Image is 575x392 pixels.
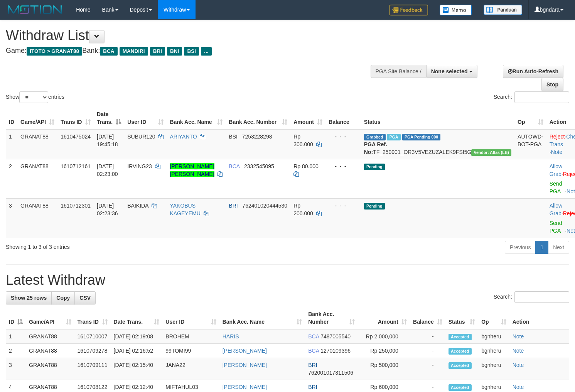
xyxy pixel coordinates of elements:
[513,362,524,368] a: Note
[61,133,91,140] span: 1610475024
[410,344,445,358] td: -
[6,4,64,15] img: MOTION_logo.png
[223,348,267,354] a: [PERSON_NAME]
[6,358,26,380] td: 3
[97,133,118,147] span: [DATE] 19:45:18
[426,65,477,78] button: None selected
[390,5,428,15] img: Feedback.jpg
[364,203,385,210] span: Pending
[308,362,317,368] span: BRI
[293,203,313,216] span: Rp 200.000
[484,5,522,15] img: panduan.png
[229,133,238,140] span: BSI
[513,348,524,354] a: Note
[509,307,569,329] th: Action
[94,107,124,129] th: Date Trans.: activate to sort column descending
[494,91,569,103] label: Search:
[74,358,111,380] td: 1610709111
[170,133,197,140] a: ARIYANTO
[242,203,287,209] span: Copy 762401020444530 to clipboard
[551,149,563,155] a: Note
[371,65,426,78] div: PGA Site Balance /
[445,307,478,329] th: Status: activate to sort column ascending
[364,164,385,170] span: Pending
[6,28,376,43] h1: Withdraw List
[127,163,152,169] span: IRVING23
[550,163,563,177] span: ·
[219,307,305,329] th: Bank Acc. Name: activate to sort column ascending
[111,307,163,329] th: Date Trans.: activate to sort column ascending
[364,134,386,140] span: Grabbed
[550,203,563,216] span: ·
[325,107,361,129] th: Balance
[514,129,546,159] td: AUTOWD-BOT-PGA
[514,291,569,303] input: Search:
[550,203,562,216] a: Allow Grab
[111,344,163,358] td: [DATE] 02:16:52
[127,133,155,140] span: SUBUR120
[358,329,410,344] td: Rp 2,000,000
[61,163,91,169] span: 1610712161
[361,129,514,159] td: TF_250901_OR3V5VEZUZALEK9FSI5G
[27,47,82,56] span: ITOTO > GRANAT88
[410,329,445,344] td: -
[111,358,163,380] td: [DATE] 02:15:40
[513,384,524,390] a: Note
[100,47,117,56] span: BCA
[550,220,562,234] a: Send PGA
[503,65,563,78] a: Run Auto-Refresh
[120,47,148,56] span: MANDIRI
[162,344,219,358] td: 99TOMI99
[51,291,75,304] a: Copy
[308,333,319,340] span: BCA
[26,307,74,329] th: Game/API: activate to sort column ascending
[431,68,468,74] span: None selected
[162,307,219,329] th: User ID: activate to sort column ascending
[162,329,219,344] td: BROHEM
[6,344,26,358] td: 2
[170,203,200,216] a: YAKOBUS KAGEYEMU
[150,47,165,56] span: BRI
[111,329,163,344] td: [DATE] 02:19:08
[449,334,472,340] span: Accepted
[6,240,234,251] div: Showing 1 to 3 of 3 entries
[358,307,410,329] th: Amount: activate to sort column ascending
[167,107,226,129] th: Bank Acc. Name: activate to sort column ascending
[244,163,274,169] span: Copy 2332545095 to clipboard
[97,203,118,216] span: [DATE] 02:23:36
[308,370,353,376] span: Copy 762001017311506 to clipboard
[184,47,199,56] span: BSI
[127,203,148,209] span: BAIKIDA
[514,91,569,103] input: Search:
[6,291,52,304] a: Show 25 rows
[308,348,319,354] span: BCA
[223,384,267,390] a: [PERSON_NAME]
[6,129,17,159] td: 1
[6,329,26,344] td: 1
[387,134,400,140] span: Marked by bgnzaza
[6,307,26,329] th: ID: activate to sort column descending
[6,107,17,129] th: ID
[79,295,91,301] span: CSV
[74,307,111,329] th: Trans ID: activate to sort column ascending
[449,362,472,369] span: Accepted
[17,198,57,238] td: GRANAT88
[449,348,472,355] span: Accepted
[57,107,94,129] th: Trans ID: activate to sort column ascending
[223,362,267,368] a: [PERSON_NAME]
[320,348,351,354] span: Copy 1270109396 to clipboard
[513,333,524,340] a: Note
[402,134,441,140] span: PGA Pending
[293,133,313,147] span: Rp 300.000
[358,344,410,358] td: Rp 250,000
[11,295,47,301] span: Show 25 rows
[74,329,111,344] td: 1610710007
[320,333,351,340] span: Copy 7487005540 to clipboard
[61,203,91,209] span: 1610712301
[535,241,548,254] a: 1
[514,107,546,129] th: Op: activate to sort column ascending
[541,78,563,91] a: Stop
[17,107,57,129] th: Game/API: activate to sort column ascending
[26,329,74,344] td: GRANAT88
[305,307,358,329] th: Bank Acc. Number: activate to sort column ascending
